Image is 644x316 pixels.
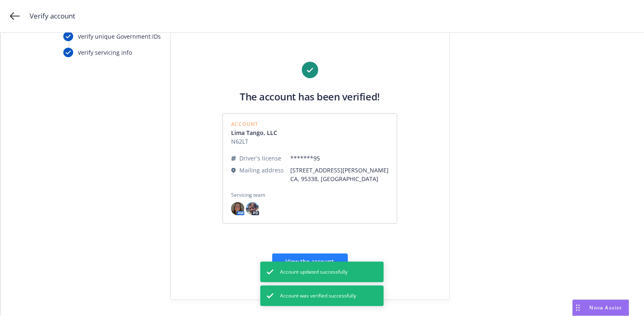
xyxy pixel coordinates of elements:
[246,202,259,215] img: photo
[572,300,629,316] button: Nova Assist
[222,90,397,103] h1: The account has been verified!
[272,253,348,270] button: View the account
[30,11,75,21] span: Verify account
[590,304,622,311] span: Nova Assist
[280,292,356,300] span: Account was verified successfully
[78,48,132,57] div: Verify servicing info
[239,154,281,163] span: Driver's license
[286,258,334,265] span: View the account
[231,128,284,137] a: Lima Tango, LLC
[573,300,583,316] div: Drag to move
[231,191,389,199] span: Servicing team
[290,174,389,183] span: CA, 95338, [GEOGRAPHIC_DATA]
[239,166,284,174] span: Mailing address
[78,32,161,41] div: Verify unique Government IDs
[280,268,347,276] span: Account updated successfully
[231,122,284,127] span: Account
[290,166,389,174] span: [STREET_ADDRESS][PERSON_NAME]
[231,137,284,146] span: N62LT
[231,202,244,215] img: photo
